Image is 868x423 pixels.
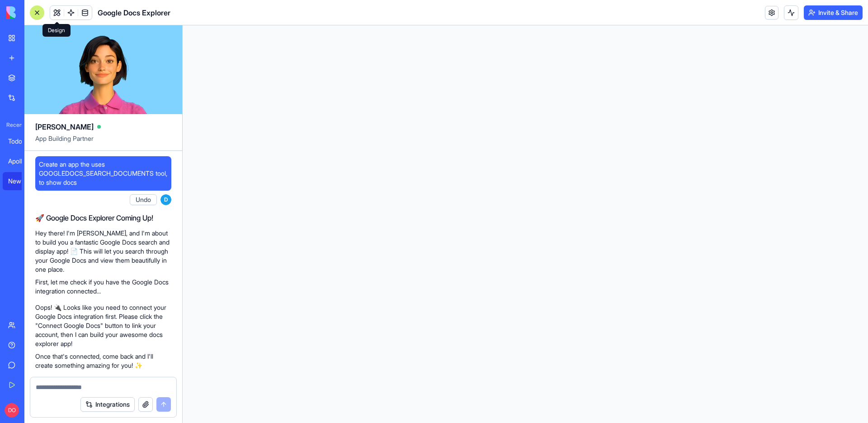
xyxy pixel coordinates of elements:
span: [PERSON_NAME] [35,121,94,132]
p: Once that's connected, come back and I'll create something amazing for you! ✨ [35,352,171,370]
iframe: To enrich screen reader interactions, please activate Accessibility in Grammarly extension settings [183,25,868,423]
button: Undo [130,194,157,205]
button: Invite & Share [804,5,863,20]
button: Integrations [80,397,135,412]
p: Hey there! I'm [PERSON_NAME], and I'm about to build you a fantastic Google Docs search and displ... [35,229,171,274]
span: D [160,194,171,205]
a: New App [3,172,39,190]
p: First, let me check if you have the Google Docs integration connected... [35,278,171,296]
h2: 🚀 Google Docs Explorer Coming Up! [35,212,171,223]
span: App Building Partner [35,134,171,150]
span: Google Docs Explorer [98,7,170,18]
div: New App [8,177,33,186]
div: Apollo Lead Enricher [8,157,33,166]
a: Apollo Lead Enricher [3,152,39,170]
div: Todo Master [8,137,33,146]
span: Create an app the uses GOOGLEDOCS_SEARCH_DOCUMENTS tool, to show docs [39,160,168,187]
img: logo [6,6,62,19]
p: Oops! 🔌 Looks like you need to connect your Google Docs integration first. Please click the "Conn... [35,303,171,348]
span: DO [5,403,19,418]
span: Recent [3,121,22,129]
a: Todo Master [3,132,39,150]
